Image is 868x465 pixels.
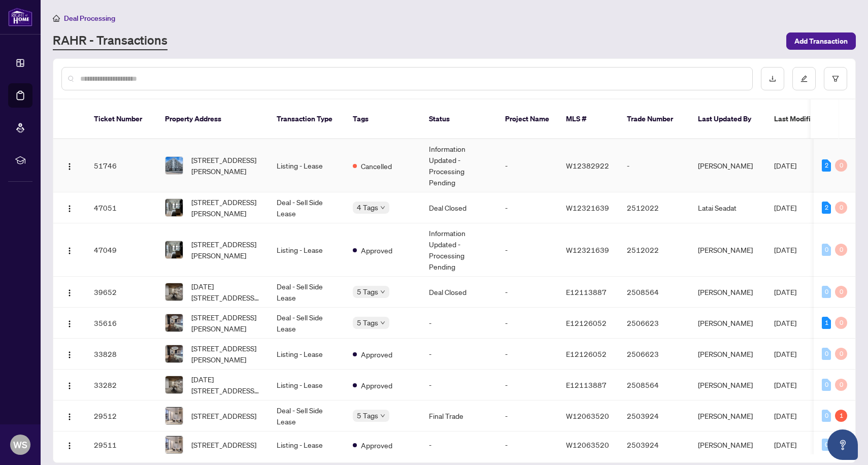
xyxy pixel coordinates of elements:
[421,192,497,223] td: Deal Closed
[690,139,766,192] td: [PERSON_NAME]
[497,223,558,277] td: -
[619,431,690,458] td: 2503924
[690,370,766,401] td: [PERSON_NAME]
[191,239,260,261] span: [STREET_ADDRESS][PERSON_NAME]
[191,439,256,450] span: [STREET_ADDRESS]
[835,379,847,391] div: 0
[566,287,607,296] span: E12113887
[61,408,78,424] button: Logo
[361,380,392,391] span: Approved
[357,202,378,213] span: 4 Tags
[53,15,60,22] span: home
[497,308,558,339] td: -
[566,203,609,212] span: W12321639
[191,281,260,303] span: [DATE][STREET_ADDRESS][DATE][PERSON_NAME]
[65,442,74,450] img: Logo
[822,439,831,451] div: 0
[86,99,157,139] th: Ticket Number
[61,157,78,174] button: Logo
[774,113,836,124] span: Last Modified Date
[361,245,392,256] span: Approved
[786,32,856,50] button: Add Transaction
[774,440,796,449] span: [DATE]
[421,370,497,401] td: -
[61,346,78,362] button: Logo
[86,401,157,431] td: 29512
[497,431,558,458] td: -
[191,374,260,396] span: [DATE][STREET_ADDRESS][DATE][PERSON_NAME]
[566,349,607,358] span: E12126052
[165,407,183,424] img: thumbnail-img
[86,192,157,223] td: 47051
[269,277,345,308] td: Deal - Sell Side Lease
[191,154,260,177] span: [STREET_ADDRESS][PERSON_NAME]
[61,284,78,300] button: Logo
[835,348,847,360] div: 0
[165,376,183,393] img: thumbnail-img
[165,199,183,216] img: thumbnail-img
[822,286,831,298] div: 0
[497,192,558,223] td: -
[835,244,847,256] div: 0
[822,159,831,172] div: 2
[165,345,183,362] img: thumbnail-img
[61,377,78,393] button: Logo
[65,289,74,297] img: Logo
[690,223,766,277] td: [PERSON_NAME]
[835,159,847,172] div: 0
[824,67,847,90] button: filter
[822,244,831,256] div: 0
[269,139,345,192] td: Listing - Lease
[269,431,345,458] td: Listing - Lease
[619,99,690,139] th: Trade Number
[65,320,74,328] img: Logo
[165,157,183,174] img: thumbnail-img
[766,99,857,139] th: Last Modified Date
[566,380,607,389] span: E12113887
[8,8,32,26] img: logo
[380,289,385,294] span: down
[421,431,497,458] td: -
[157,99,269,139] th: Property Address
[269,401,345,431] td: Deal - Sell Side Lease
[827,429,858,460] button: Open asap
[421,339,497,370] td: -
[421,308,497,339] td: -
[65,205,74,213] img: Logo
[832,75,839,82] span: filter
[269,223,345,277] td: Listing - Lease
[690,192,766,223] td: Latai Seadat
[269,308,345,339] td: Deal - Sell Side Lease
[497,277,558,308] td: -
[361,349,392,360] span: Approved
[380,320,385,325] span: down
[566,411,609,420] span: W12063520
[191,410,256,421] span: [STREET_ADDRESS]
[497,139,558,192] td: -
[690,99,766,139] th: Last Updated By
[61,200,78,216] button: Logo
[165,436,183,453] img: thumbnail-img
[497,339,558,370] td: -
[65,162,74,171] img: Logo
[690,308,766,339] td: [PERSON_NAME]
[269,99,345,139] th: Transaction Type
[792,67,816,90] button: edit
[421,99,497,139] th: Status
[380,205,385,210] span: down
[774,380,796,389] span: [DATE]
[269,339,345,370] td: Listing - Lease
[822,317,831,329] div: 1
[497,99,558,139] th: Project Name
[380,413,385,418] span: down
[566,161,609,170] span: W12382922
[64,14,115,23] span: Deal Processing
[774,203,796,212] span: [DATE]
[361,160,392,172] span: Cancelled
[345,99,421,139] th: Tags
[86,223,157,277] td: 47049
[421,401,497,431] td: Final Trade
[690,277,766,308] td: [PERSON_NAME]
[774,245,796,254] span: [DATE]
[619,139,690,192] td: -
